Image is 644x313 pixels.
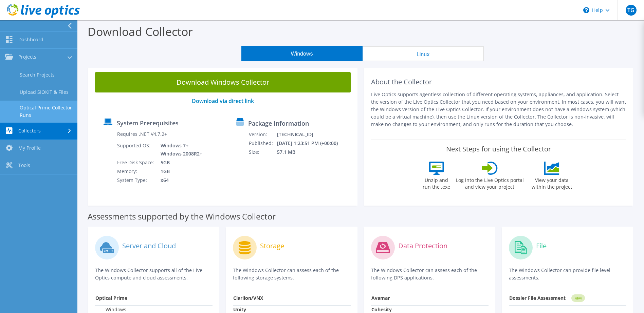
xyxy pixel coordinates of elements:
[233,267,350,281] p: The Windows Collector can assess each of the following storage systems.
[95,295,127,301] strong: Optical Prime
[249,148,277,156] td: Size:
[398,243,447,249] label: Data Protection
[192,97,254,105] a: Download via direct link
[88,213,276,220] label: Assessments supported by the Windows Collector
[233,306,246,313] strong: Unity
[421,175,452,190] label: Unzip and run the .exe
[248,120,309,127] label: Package Information
[117,158,155,167] td: Free Disk Space:
[249,130,277,139] td: Version:
[536,243,547,249] label: File
[446,145,551,153] label: Next Steps for using the Collector
[277,139,347,148] td: [DATE] 1:23:51 PM (+00:00)
[528,175,576,190] label: View your data within the project
[277,148,347,156] td: 57.1 MB
[117,176,155,185] td: System Type:
[241,46,363,61] button: Windows
[371,306,392,313] strong: Cohesity
[95,306,126,313] label: Windows
[626,5,637,16] span: TG
[233,295,263,301] strong: Clariion/VNX
[155,176,204,185] td: x64
[509,267,626,281] p: The Windows Collector can provide file level assessments.
[260,243,284,249] label: Storage
[117,167,155,176] td: Memory:
[122,243,176,249] label: Server and Cloud
[117,141,155,158] td: Supported OS:
[155,167,204,176] td: 1GB
[371,267,489,281] p: The Windows Collector can assess each of the following DPS applications.
[95,267,213,281] p: The Windows Collector supports all of the Live Optics compute and cloud assessments.
[117,131,167,138] label: Requires .NET V4.7.2+
[95,72,351,92] a: Download Windows Collector
[509,295,566,301] strong: Dossier File Assessment
[371,91,627,128] p: Live Optics supports agentless collection of different operating systems, appliances, and applica...
[155,141,204,158] td: Windows 7+ Windows 2008R2+
[371,78,627,86] h2: About the Collector
[155,158,204,167] td: 5GB
[583,7,589,13] svg: \n
[371,295,390,301] strong: Avamar
[117,120,179,126] label: System Prerequisites
[363,46,484,61] button: Linux
[88,24,193,39] label: Download Collector
[277,130,347,139] td: [TECHNICAL_ID]
[574,296,581,300] tspan: NEW!
[456,175,524,190] label: Log into the Live Optics portal and view your project
[249,139,277,148] td: Published:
